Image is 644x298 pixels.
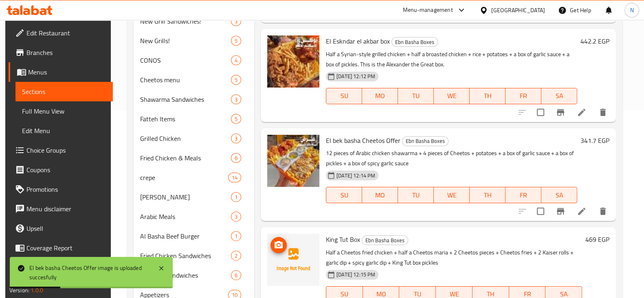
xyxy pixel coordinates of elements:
[140,36,231,46] span: New Grills!
[630,6,633,15] span: N
[391,37,438,47] div: Ebn Basha Boxes
[26,243,106,253] span: Coverage Report
[577,107,587,117] a: Edit menu item
[31,285,43,296] span: 1.0.0
[402,136,448,146] div: Ebn Basha Boxes
[9,219,113,238] a: Upsell
[231,192,241,202] div: items
[140,94,231,104] span: Shawarma Sandwiches
[26,223,106,233] span: Upsell
[140,114,231,124] div: Fatteh Items
[231,115,241,123] span: 5
[532,203,549,220] span: Select to update
[365,90,395,102] span: MO
[231,37,241,45] span: 5
[326,233,360,245] span: King Tut Box
[140,212,231,221] span: Arabic Meals
[134,109,254,129] div: Fatteh Items5
[326,248,582,268] p: Half a Cheetos fried chicken + half a Cheetos maria + 2 Cheetos pieces + Cheetos fries + 2 Kaiser...
[437,90,466,102] span: WE
[270,237,287,253] button: upload picture
[134,148,254,168] div: Fried Chicken & Meals6
[140,173,228,182] div: crepe
[506,187,541,203] button: FR
[9,238,113,258] a: Coverage Report
[231,272,241,279] span: 6
[22,87,106,96] span: Sections
[134,70,254,90] div: Cheetos menu5
[362,235,408,245] div: Ebn Basha Boxes
[398,187,434,203] button: TU
[231,193,241,201] span: 1
[134,226,254,246] div: Al Basha Beef Burger1
[231,96,241,103] span: 3
[22,106,106,116] span: Full Menu View
[231,252,241,260] span: 2
[231,36,241,46] div: items
[506,88,541,104] button: FR
[134,246,254,265] div: Fried Chicken Sandwiches2
[134,168,254,187] div: crepe14
[26,28,106,38] span: Edit Restaurant
[231,135,241,142] span: 3
[585,234,609,245] h6: 469 EGP
[333,72,378,80] span: [DATE] 12:12 PM
[473,189,502,201] span: TH
[577,206,587,216] a: Edit menu item
[140,134,231,143] span: Grilled Chicken
[267,35,319,88] img: El Eskndar el akbar box
[362,236,408,245] span: Ebn Basha Boxes
[140,251,231,261] span: Fried Chicken Sandwiches
[134,11,254,31] div: New Grill Sandwiches!3
[392,37,437,47] span: Ebn Basha Boxes
[231,270,241,280] div: items
[9,62,113,82] a: Menus
[26,165,106,175] span: Coupons
[326,35,390,47] span: El Eskndar el akbar box
[134,50,254,70] div: CONOS4
[545,90,574,102] span: SA
[365,189,395,201] span: MO
[326,88,362,104] button: SU
[9,140,113,160] a: Choice Groups
[140,55,231,65] span: CONOS
[134,207,254,226] div: Arabic Meals3
[401,90,431,102] span: TU
[333,271,378,278] span: [DATE] 12:15 PM
[580,35,609,47] h6: 442.2 EGP
[491,6,545,15] div: [GEOGRAPHIC_DATA]
[26,48,106,57] span: Branches
[140,231,231,241] span: Al Basha Beef Burger
[9,285,29,296] span: Version:
[403,5,453,15] div: Menu-management
[401,189,431,201] span: TU
[330,90,359,102] span: SU
[134,129,254,148] div: Grilled Chicken3
[140,270,231,280] span: Western Sandwiches
[28,67,106,77] span: Menus
[231,232,241,240] span: 1
[231,18,241,25] span: 3
[362,187,398,203] button: MO
[333,172,378,180] span: [DATE] 12:14 PM
[470,187,506,203] button: TH
[140,75,231,85] span: Cheetos menu
[593,103,613,122] button: delete
[437,189,466,201] span: WE
[326,49,577,70] p: Half a Syrian-style grilled chicken + half a broasted chicken + rice + potatoes + a box of garlic...
[231,213,241,221] span: 3
[398,88,434,104] button: TU
[140,192,231,202] div: MARIA
[541,187,577,203] button: SA
[362,88,398,104] button: MO
[231,75,241,85] div: items
[267,135,319,187] img: El bek basha Cheetos Offer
